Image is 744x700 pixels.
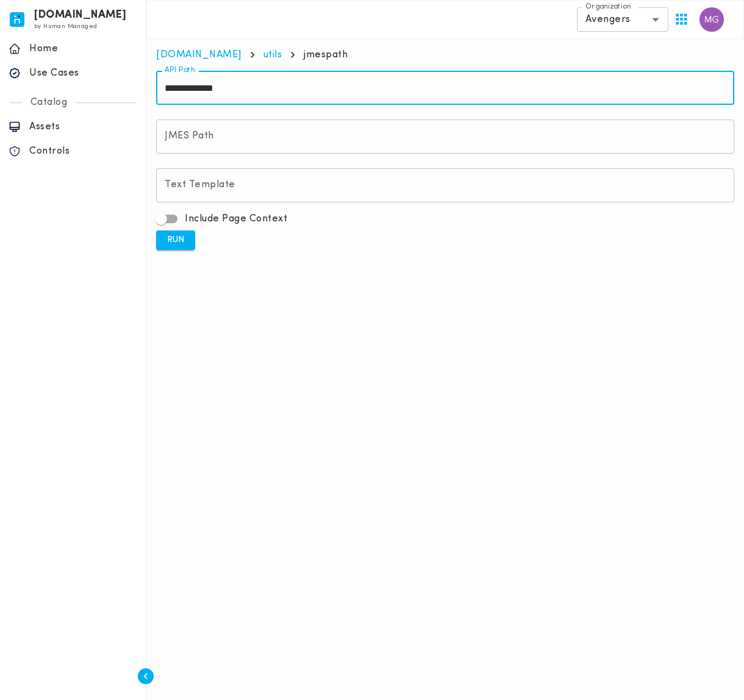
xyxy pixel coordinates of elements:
button: User [695,2,729,37]
p: jmespath [304,49,348,61]
button: RUN [156,230,195,250]
span: Include Page Context [185,213,287,225]
img: Mary Grace Salazar [699,7,724,32]
a: [DOMAIN_NAME] [156,50,241,60]
div: Avengers [577,7,668,32]
p: Assets [29,121,137,133]
label: Organization [585,2,631,12]
a: utils [263,50,282,60]
span: by Human Managed [34,23,97,30]
p: Home [29,43,137,55]
nav: breadcrumb [156,49,734,61]
h6: [DOMAIN_NAME] [34,11,127,20]
img: invicta.io [10,12,24,27]
label: API Path [165,65,195,76]
p: Catalog [22,96,76,109]
p: Use Cases [29,67,137,79]
p: Controls [29,145,137,157]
